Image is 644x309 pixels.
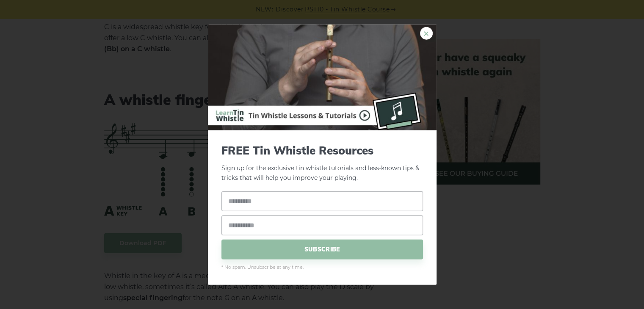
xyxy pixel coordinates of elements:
a: × [420,27,433,40]
img: Tin Whistle Buying Guide Preview [208,25,437,130]
span: FREE Tin Whistle Resources [221,144,423,157]
span: * No spam. Unsubscribe at any time. [221,263,423,271]
p: Sign up for the exclusive tin whistle tutorials and less-known tips & tricks that will help you i... [221,144,423,183]
span: SUBSCRIBE [221,239,423,259]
